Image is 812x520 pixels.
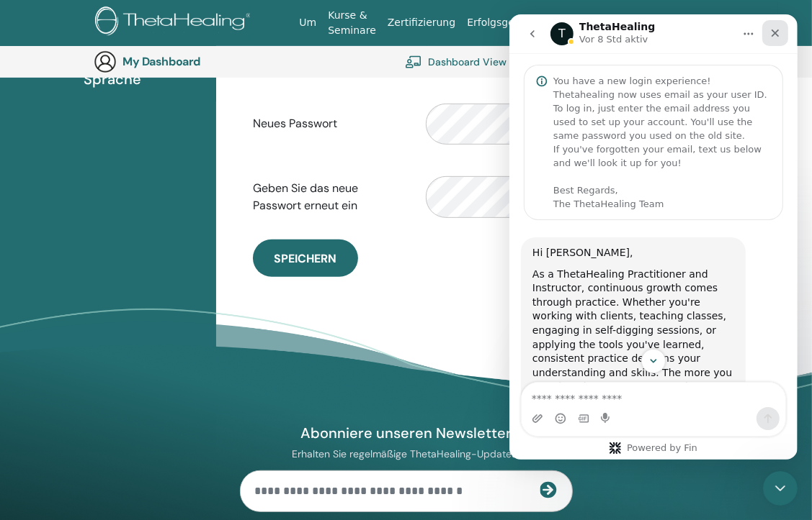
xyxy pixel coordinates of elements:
[322,2,382,44] a: Kurse & Seminare
[84,68,141,90] span: Sprache
[275,251,337,266] span: Speichern
[568,10,638,37] a: Ressourcen
[509,14,798,460] iframe: Intercom live chat
[293,10,322,37] a: Um
[242,110,415,137] label: Neues Passwort
[253,240,358,277] button: Speichern
[382,10,461,37] a: Zertifizierung
[94,50,117,73] img: generic-user-icon.jpg
[405,55,422,68] img: chalkboard-teacher.svg
[763,471,798,506] iframe: Intercom live chat
[95,7,256,40] img: logo.png
[405,46,507,78] a: Dashboard View
[638,10,700,37] a: Speichern
[240,424,573,442] h4: Abonniere unseren Newsletter
[242,175,415,219] label: Geben Sie das neue Passwort erneut ein
[461,10,568,37] a: Erfolgsgeschichten
[240,447,573,460] p: Erhalten Sie regelmäßige ThetaHealing-Updates!
[122,55,267,68] h3: My Dashboard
